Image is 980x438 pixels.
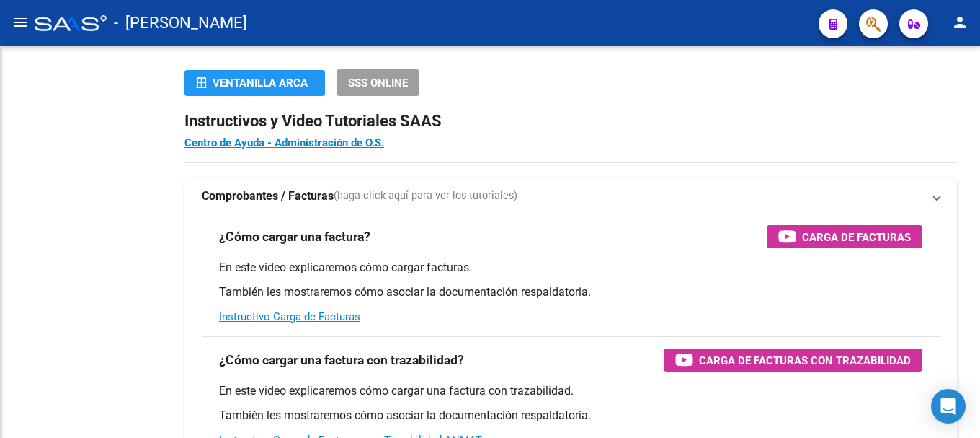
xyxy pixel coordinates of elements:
[337,69,419,96] button: SSS ONLINE
[219,383,922,399] p: En este video explicaremos cómo cargar una factura con trazabilidad.
[802,228,911,246] span: Carga de Facturas
[114,7,247,39] span: - [PERSON_NAME]
[184,179,957,214] mat-expansion-panel-header: Comprobantes / Facturas(haga click aquí para ver los tutoriales)
[219,350,464,370] h3: ¿Cómo cargar una factura con trazabilidad?
[699,351,911,369] span: Carga de Facturas con Trazabilidad
[219,284,922,300] p: También les mostraremos cómo asociar la documentación respaldatoria.
[219,260,922,276] p: En este video explicaremos cómo cargar facturas.
[951,14,968,31] mat-icon: person
[219,227,370,247] h3: ¿Cómo cargar una factura?
[12,14,29,31] mat-icon: menu
[219,310,360,323] a: Instructivo Carga de Facturas
[931,389,966,424] div: Open Intercom Messenger
[767,225,922,248] button: Carga de Facturas
[196,70,313,96] div: Ventanilla ARCA
[202,188,334,204] strong: Comprobantes / Facturas
[334,188,517,204] span: (haga click aquí para ver los tutoriales)
[219,408,922,424] p: También les mostraremos cómo asociar la documentación respaldatoria.
[184,108,957,135] h2: Instructivos y Video Tutoriales SAAS
[664,349,922,372] button: Carga de Facturas con Trazabilidad
[348,76,408,89] span: SSS ONLINE
[184,70,325,96] button: Ventanilla ARCA
[184,136,384,149] a: Centro de Ayuda - Administración de O.S.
